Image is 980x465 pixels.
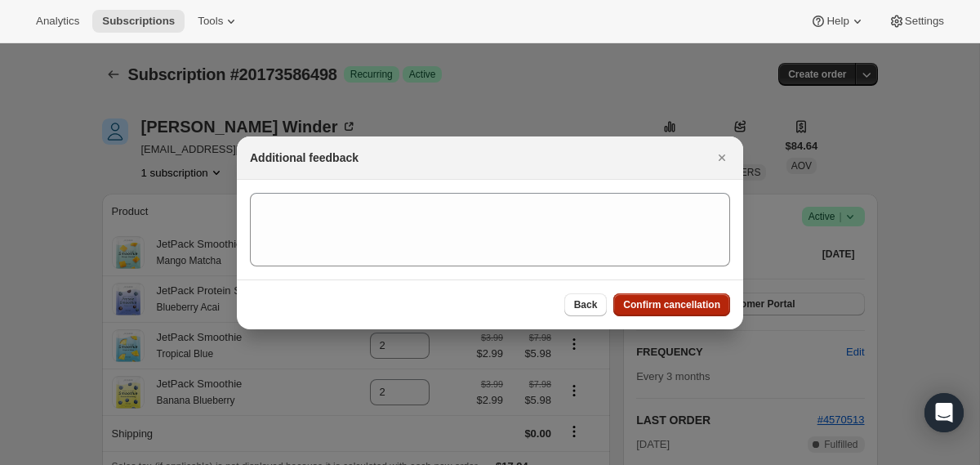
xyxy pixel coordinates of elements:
[613,293,730,316] button: Confirm cancellation
[92,10,185,33] button: Subscriptions
[564,293,608,316] button: Back
[198,15,223,28] span: Tools
[250,150,359,166] h2: Additional feedback
[102,15,175,28] span: Subscriptions
[36,15,79,28] span: Analytics
[800,10,875,33] button: Help
[826,15,849,28] span: Help
[188,10,249,33] button: Tools
[574,298,598,311] span: Back
[710,146,733,169] button: Close
[879,10,954,33] button: Settings
[905,15,944,28] span: Settings
[924,393,964,432] div: Open Intercom Messenger
[623,298,720,311] span: Confirm cancellation
[26,10,89,33] button: Analytics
